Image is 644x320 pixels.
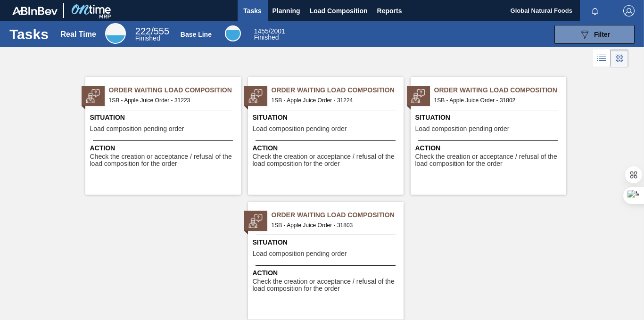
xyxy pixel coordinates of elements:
button: Filter [554,25,635,44]
span: Finished [135,34,160,42]
img: status [411,89,425,103]
span: Situation [90,113,239,123]
img: status [248,214,263,228]
span: Order Waiting Load Composition [109,85,241,95]
span: / 555 [135,26,169,36]
div: Base Line [225,25,241,41]
span: Reports [377,5,402,16]
img: status [86,89,100,103]
span: 1SB - Apple Juice Order - 31223 [109,95,233,106]
span: Check the creation or acceptance / refusal of the load composition for the order [253,153,401,168]
span: Tasks [242,5,263,16]
h1: Tasks [9,29,49,40]
span: Finished [254,33,279,41]
span: Load composition pending order [415,125,510,132]
div: Base Line [254,28,285,41]
span: Order Waiting Load Composition [434,85,566,95]
button: Notifications [580,4,610,17]
span: Filter [594,31,610,38]
img: TNhmsLtSVTkK8tSr43FrP2fwEKptu5GPRR3wAAAABJRU5ErkJggg== [12,7,58,15]
span: Check the creation or acceptance / refusal of the load composition for the order [253,278,401,293]
span: Action [253,143,401,153]
div: Real Time [135,27,169,41]
span: Planning [272,5,300,16]
span: Order Waiting Load Composition [272,85,404,95]
span: / 2001 [254,27,285,35]
span: Check the creation or acceptance / refusal of the load composition for the order [415,153,564,168]
span: Load composition pending order [253,250,347,257]
span: Situation [253,113,401,123]
img: status [248,89,263,103]
img: Logout [623,5,635,16]
div: Real Time [105,23,126,44]
span: Load composition pending order [253,125,347,132]
span: Action [253,268,401,278]
span: 1SB - Apple Juice Order - 31224 [272,95,396,106]
span: Order Waiting Load Composition [272,210,404,220]
span: Action [90,143,239,153]
span: 1SB - Apple Juice Order - 31803 [272,220,396,230]
div: Card Vision [611,49,628,67]
div: List Vision [593,49,611,67]
span: 222 [135,26,151,36]
span: Situation [415,113,564,123]
span: Action [415,143,564,153]
span: Load composition pending order [90,125,184,132]
span: Load Composition [310,5,368,16]
span: 1SB - Apple Juice Order - 31802 [434,95,559,106]
div: Base Line [181,31,212,38]
span: 1455 [254,27,269,35]
span: Check the creation or acceptance / refusal of the load composition for the order [90,153,239,168]
div: Real Time [61,30,96,39]
span: Situation [253,238,401,247]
